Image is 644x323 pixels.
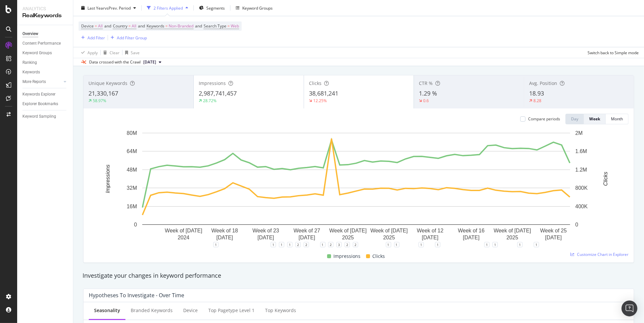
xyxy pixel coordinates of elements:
[271,242,276,247] div: 1
[589,116,600,122] div: Week
[89,130,624,245] div: A chart.
[606,114,628,124] button: Month
[577,252,628,257] span: Customize Chart in Explorer
[342,235,354,241] text: 2025
[295,242,301,247] div: 2
[79,34,105,42] button: Add Filter
[293,228,320,234] text: Week of 27
[435,242,440,247] div: 1
[22,69,40,76] div: Keywords
[588,50,639,55] div: Switch back to Simple mode
[183,307,198,314] div: Device
[22,59,37,66] div: Ranking
[88,89,118,97] span: 21,330,167
[94,307,120,314] div: Seasonality
[242,5,273,11] div: Keyword Groups
[329,228,367,234] text: Week of [DATE]
[22,50,52,57] div: Keyword Groups
[534,242,539,247] div: 1
[22,30,68,37] a: Overview
[22,5,68,12] div: Analytics
[463,235,479,241] text: [DATE]
[353,242,358,247] div: 2
[206,5,225,11] span: Segments
[213,242,219,247] div: 1
[93,98,106,103] div: 58.97%
[575,148,587,154] text: 1.6M
[22,91,55,98] div: Keywords Explorer
[128,23,131,29] span: =
[419,80,433,86] span: CTR %
[203,98,217,103] div: 28.72%
[22,113,68,120] a: Keyword Sampling
[386,242,391,247] div: 1
[309,89,339,97] span: 38,681,241
[279,242,284,247] div: 1
[22,101,58,107] div: Explorer Bookmarks
[231,21,239,31] span: Web
[87,5,105,11] span: Last Year
[95,23,97,29] span: =
[328,242,333,247] div: 2
[127,185,137,191] text: 32M
[127,167,137,173] text: 48M
[529,80,557,86] span: Avg. Position
[257,235,274,241] text: [DATE]
[141,58,164,66] button: [DATE]
[87,50,98,55] div: Apply
[108,34,147,42] button: Add Filter Group
[570,252,628,257] a: Customize Chart in Explorer
[533,98,541,103] div: 8.28
[233,3,275,13] button: Keyword Groups
[127,130,137,136] text: 80M
[309,80,322,86] span: Clicks
[134,222,137,227] text: 0
[216,235,233,241] text: [DATE]
[89,59,141,65] div: Data crossed with the Crawl
[101,47,119,58] button: Clear
[105,5,131,11] span: vs Prev. Period
[22,12,68,20] div: RealKeywords
[199,80,226,86] span: Impressions
[204,23,226,29] span: Search Type
[147,23,164,29] span: Keywords
[422,235,438,241] text: [DATE]
[373,252,385,260] span: Clicks
[417,228,444,234] text: Week of 12
[334,252,361,260] span: Impressions
[211,228,238,234] text: Week of 18
[575,185,588,191] text: 800K
[22,78,46,85] div: More Reports
[144,3,191,13] button: 2 Filters Applied
[304,242,309,247] div: 2
[22,101,68,107] a: Explorer Bookmarks
[127,204,137,209] text: 16M
[199,89,237,97] span: 2,987,741,457
[492,242,498,247] div: 1
[575,204,588,209] text: 400K
[165,23,168,29] span: =
[584,114,606,124] button: Week
[529,89,544,97] span: 18.93
[122,47,140,58] button: Save
[143,59,156,65] span: 2025 Sep. 9th
[22,40,68,47] a: Content Performance
[22,40,61,47] div: Content Performance
[423,98,429,103] div: 0.6
[299,235,315,241] text: [DATE]
[98,21,103,31] span: All
[196,3,227,13] button: Segments
[81,23,94,29] span: Device
[394,242,399,247] div: 1
[287,242,292,247] div: 1
[22,91,68,98] a: Keywords Explorer
[336,242,342,247] div: 3
[178,235,189,241] text: 2024
[517,242,523,247] div: 1
[571,116,578,122] div: Day
[265,307,296,314] div: Top Keywords
[484,242,490,247] div: 1
[105,165,111,193] text: Impressions
[575,167,587,173] text: 1.2M
[419,242,424,247] div: 1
